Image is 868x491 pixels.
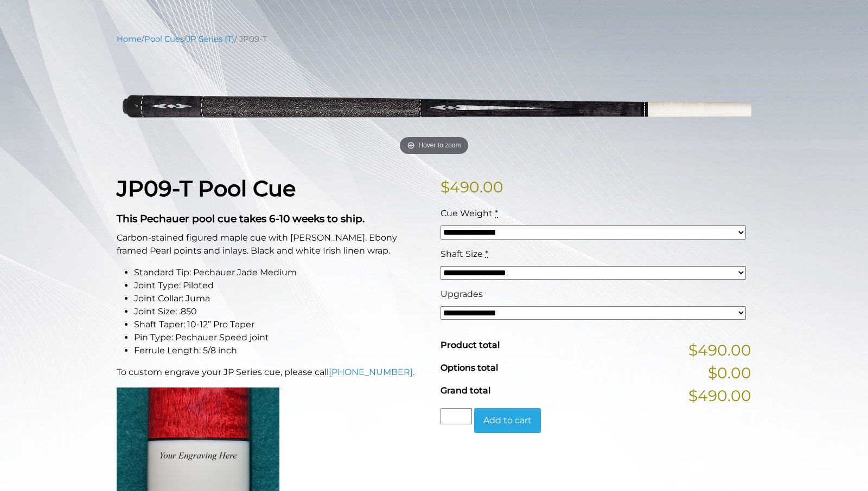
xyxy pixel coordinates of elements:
nav: Breadcrumb [117,33,751,45]
span: $ [441,178,450,196]
abbr: required [495,208,498,218]
img: jp09-T.png [117,53,751,159]
li: Ferrule Length: 5/8 inch [134,344,427,357]
p: To custom engrave your JP Series cue, please call [117,366,427,379]
span: Grand total [441,385,490,396]
abbr: required [485,249,488,259]
input: Product quantity [441,408,472,424]
a: Home [117,34,142,44]
li: Joint Type: Piloted [134,279,427,292]
a: [PHONE_NUMBER]. [329,367,414,377]
a: Hover to zoom [117,53,751,159]
a: Pool Cues [144,34,184,44]
p: Carbon-stained figured maple cue with [PERSON_NAME]. Ebony framed Pearl points and inlays. Black ... [117,231,427,257]
span: Shaft Size [441,249,483,259]
li: Joint Size: .850 [134,305,427,318]
a: JP Series (T) [187,34,234,44]
span: Cue Weight [441,208,493,218]
li: Pin Type: Pechauer Speed joint [134,331,427,344]
bdi: 490.00 [441,178,503,196]
li: Joint Collar: Juma [134,292,427,305]
strong: This Pechauer pool cue takes 6-10 weeks to ship. [117,212,365,225]
button: Add to cart [474,408,541,433]
span: $490.00 [688,339,751,361]
span: $0.00 [708,361,751,384]
strong: JP09-T Pool Cue [117,175,296,202]
span: Product total [441,340,500,350]
span: Upgrades [441,289,483,299]
span: $490.00 [688,384,751,407]
span: Options total [441,363,498,373]
li: Standard Tip: Pechauer Jade Medium [134,266,427,279]
li: Shaft Taper: 10-12” Pro Taper [134,318,427,331]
